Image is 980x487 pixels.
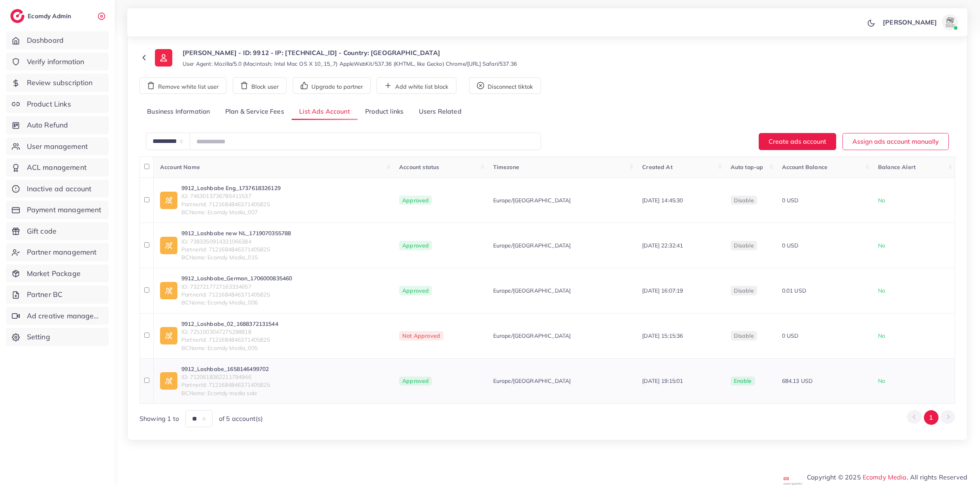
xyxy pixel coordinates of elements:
[6,53,109,71] a: Verify information
[160,327,177,344] img: ic-ad-info.7fc67b75.svg
[181,389,270,397] span: BCName: Ecomdy media sale
[878,377,885,384] span: No
[469,77,541,94] button: Disconnect tiktok
[181,200,281,208] span: PartnerId: 7121684846371405825
[493,164,519,171] span: Timezone
[181,184,281,192] a: 9912_Lashbabe Eng_1737618326129
[181,238,291,245] span: ID: 7383350914331066384
[27,184,92,194] span: Inactive ad account
[181,381,270,389] span: PartnerId: 7121684846371405825
[181,344,278,352] span: BCName: Ecomdy Media_005
[139,414,179,423] span: Showing 1 to
[27,35,64,46] span: Dashboard
[181,299,292,306] span: BCName: Ecomdy Media_006
[782,287,806,294] span: 0.01 USD
[181,229,291,237] a: 9912_Lashbabe new NL_1719070355788
[27,99,71,109] span: Product Links
[734,287,754,294] span: disable
[942,14,958,30] img: avatar
[883,17,937,27] p: [PERSON_NAME]
[782,332,799,339] span: 0 USD
[907,410,955,425] ul: Pagination
[642,332,683,339] span: [DATE] 15:15:36
[358,103,411,120] a: Product links
[399,164,439,171] span: Account status
[27,332,50,342] span: Setting
[6,243,109,261] a: Partner management
[878,164,916,171] span: Balance Alert
[782,242,799,249] span: 0 USD
[10,9,24,23] img: logo
[399,286,432,295] span: Approved
[642,197,683,204] span: [DATE] 14:45:30
[183,48,517,57] p: [PERSON_NAME] - ID: 9912 - IP: [TECHNICAL_ID] - Country: [GEOGRAPHIC_DATA]
[181,192,281,200] span: ID: 7463013736786411537
[181,253,291,261] span: BCName: Ecomdy Media_015
[782,377,813,384] span: 684.13 USD
[139,77,226,94] button: Remove white list user
[139,103,218,120] a: Business Information
[493,377,571,385] span: Europe/[GEOGRAPHIC_DATA]
[233,77,286,94] button: Block user
[155,49,172,67] img: ic-user-info.36bf1079.svg
[181,320,278,328] a: 9912_Lashbabe_02_1688372131544
[863,473,907,481] a: Ecomdy Media
[759,133,836,150] button: Create ads account
[27,289,63,300] span: Partner BC
[6,201,109,219] a: Payment management
[642,377,683,384] span: [DATE] 19:15:01
[734,197,754,204] span: disable
[783,482,802,486] span: used queries
[27,141,88,152] span: User management
[878,14,961,30] a: [PERSON_NAME]avatar
[27,162,87,173] span: ACL management
[219,414,263,423] span: of 5 account(s)
[160,372,177,390] img: ic-ad-info.7fc67b75.svg
[734,242,754,249] span: disable
[6,285,109,304] a: Partner BC
[160,164,200,171] span: Account Name
[6,328,109,346] a: Setting
[27,226,57,236] span: Gift code
[642,287,683,294] span: [DATE] 16:07:19
[6,74,109,92] a: Review subscription
[181,208,281,216] span: BCName: Ecomdy Media_007
[878,332,885,339] span: No
[6,222,109,240] a: Gift code
[399,241,432,250] span: Approved
[493,332,571,340] span: Europe/[GEOGRAPHIC_DATA]
[160,192,177,209] img: ic-ad-info.7fc67b75.svg
[642,242,683,249] span: [DATE] 22:32:41
[181,336,278,344] span: PartnerId: 7121684846371405825
[783,477,802,482] span: 0 / 0
[734,377,752,384] span: enable
[924,410,939,425] button: Go to page 1
[181,328,278,336] span: ID: 7251503047275298818
[782,197,799,204] span: 0 USD
[181,283,292,291] span: ID: 7327217727163334657
[878,287,885,294] span: No
[493,242,571,249] span: Europe/[GEOGRAPHIC_DATA]
[6,307,109,325] a: Ad creative management
[183,60,517,68] small: User Agent: Mozilla/5.0 (Macintosh; Intel Mac OS X 10_15_7) AppleWebKit/537.36 (KHTML, like Gecko...
[807,472,967,482] span: Copyright © 2025
[181,274,292,282] a: 9912_Lashbabe_German_1706000835460
[10,9,73,23] a: logoEcomdy Admin
[731,164,763,171] span: Auto top-up
[399,377,432,386] span: Approved
[642,164,673,171] span: Created At
[293,77,371,94] button: Upgrade to partner
[292,103,358,120] a: List Ads Account
[27,120,68,130] span: Auto Refund
[6,180,109,198] a: Inactive ad account
[27,78,93,88] span: Review subscription
[218,103,292,120] a: Plan & Service Fees
[399,196,432,205] span: Approved
[411,103,469,120] a: Users Related
[377,77,456,94] button: Add white list block
[181,245,291,253] span: PartnerId: 7121684846371405825
[399,331,443,341] span: Not Approved
[6,116,109,134] a: Auto Refund
[6,31,109,49] a: Dashboard
[27,205,102,215] span: Payment management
